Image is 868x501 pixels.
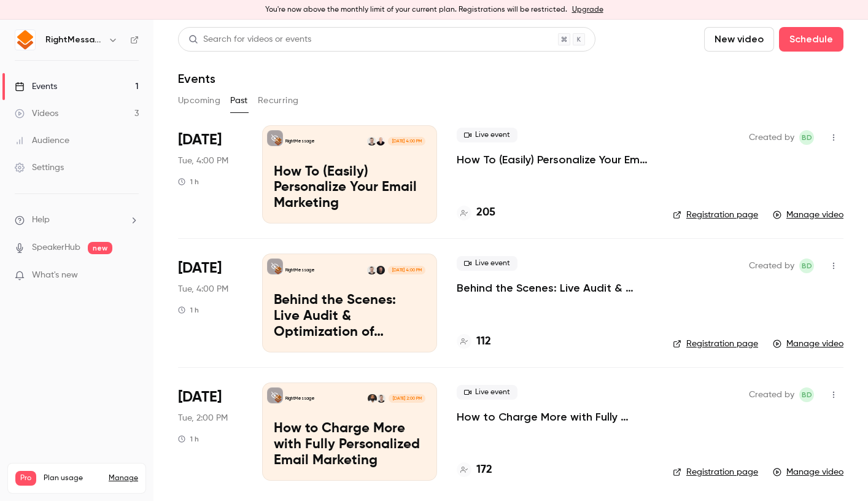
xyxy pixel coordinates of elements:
a: How To (Easily) Personalize Your Email MarketingRightMessageChris OrzechowskiBrennan Dunn[DATE] 4... [262,125,437,223]
span: Live event [457,128,517,142]
span: Live event [457,256,517,271]
img: RightMessage [15,30,35,50]
span: [DATE] 4:00 PM [388,137,425,146]
iframe: Noticeable Trigger [124,270,139,281]
img: Brennan Dunn [367,266,376,274]
a: How To (Easily) Personalize Your Email Marketing [457,152,653,167]
div: 1 h [178,177,199,187]
div: Videos [15,107,58,120]
a: SpeakerHub [32,241,80,254]
a: Behind the Scenes: Live Audit & Optimization of Jason Resnick's Email PersonalizationRightMessage... [262,254,437,352]
span: [DATE] [178,258,222,278]
a: Manage [109,473,138,483]
span: Brennan Dunn [799,258,814,273]
li: help-dropdown-opener [15,214,139,227]
div: Search for videos or events [188,33,311,46]
span: Tue, 4:00 PM [178,283,228,295]
div: Events [15,80,57,93]
a: How to Charge More with Fully Personalized Email Marketing RightMessageBrennan DunnNabeel Azeez[D... [262,383,437,481]
a: Behind the Scenes: Live Audit & Optimization of [PERSON_NAME] Email Personalization [457,281,653,295]
span: Brennan Dunn [799,130,814,145]
span: Pro [15,471,36,486]
div: 1 h [178,305,199,315]
p: Behind the Scenes: Live Audit & Optimization of [PERSON_NAME] Email Personalization [274,293,425,340]
div: Sep 9 Tue, 4:00 PM (Europe/London) [178,254,242,352]
p: RightMessage [285,267,315,273]
a: Registration page [673,209,758,221]
h4: 205 [476,204,495,221]
span: BD [802,258,812,273]
span: Tue, 4:00 PM [178,155,228,167]
span: Created by [749,130,794,145]
a: 172 [457,462,492,478]
span: Brennan Dunn [799,387,814,402]
a: Manage video [773,338,843,350]
span: [DATE] [178,387,222,407]
a: 205 [457,204,495,221]
img: Jason Resnick [376,266,385,274]
img: Chris Orzechowski [376,137,385,146]
span: Created by [749,258,794,273]
div: 1 h [178,434,199,444]
h4: 112 [476,333,491,350]
span: What's new [32,269,78,282]
span: BD [802,130,812,145]
button: Upcoming [178,91,220,111]
span: Help [32,214,50,227]
span: Live event [457,385,517,400]
h4: 172 [476,462,492,478]
a: Manage video [773,209,843,221]
span: [DATE] [178,130,222,150]
span: [DATE] 2:00 PM [389,394,425,403]
button: Past [230,91,248,111]
a: Upgrade [572,5,603,15]
span: new [88,242,112,254]
a: Manage video [773,466,843,478]
span: [DATE] 4:00 PM [388,266,425,274]
h1: Events [178,71,215,86]
img: Brennan Dunn [367,137,376,146]
p: How to Charge More with Fully Personalized Email Marketing [274,421,425,468]
a: How to Charge More with Fully Personalized Email Marketing [457,410,653,424]
img: Nabeel Azeez [368,394,376,403]
button: New video [704,27,774,52]
p: How To (Easily) Personalize Your Email Marketing [274,165,425,212]
span: BD [802,387,812,402]
a: Registration page [673,338,758,350]
p: RightMessage [285,395,315,402]
h6: RightMessage [45,34,103,46]
p: RightMessage [285,138,315,144]
img: Brennan Dunn [377,394,386,403]
span: Created by [749,387,794,402]
span: Plan usage [44,473,101,483]
a: 112 [457,333,491,350]
a: Registration page [673,466,758,478]
div: Settings [15,161,64,174]
button: Recurring [258,91,299,111]
span: Tue, 2:00 PM [178,412,228,424]
div: Aug 26 Tue, 2:00 PM (Europe/London) [178,383,242,481]
div: Sep 23 Tue, 4:00 PM (Europe/London) [178,125,242,223]
div: Audience [15,134,69,147]
button: Schedule [779,27,843,52]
